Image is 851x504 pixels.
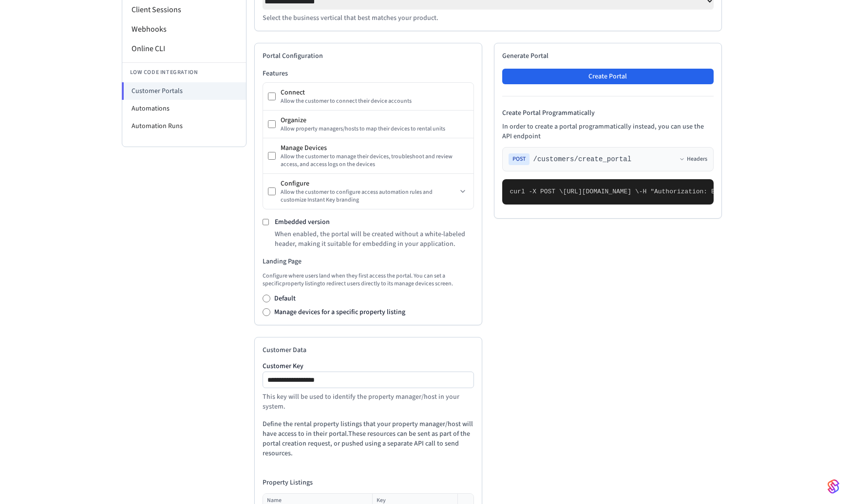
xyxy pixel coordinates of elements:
h3: Features [263,69,474,78]
p: Define the rental property listings that your property manager/host will have access to in their ... [263,419,474,458]
li: Online CLI [122,39,246,58]
button: Headers [679,155,707,163]
span: POST [509,153,530,165]
li: Automation Runs [122,117,246,135]
li: Automations [122,100,246,117]
p: Select the business vertical that best matches your product. [263,13,714,23]
div: Allow property managers/hosts to map their devices to rental units [281,125,469,133]
span: -H "Authorization: Bearer seam_api_key_123456" \ [639,188,821,195]
h2: Customer Data [263,345,474,355]
div: Manage Devices [281,143,469,153]
label: Default [274,294,296,303]
h4: Create Portal Programmatically [502,108,714,118]
p: This key will be used to identify the property manager/host in your system. [263,392,474,411]
span: /customers/create_portal [533,154,632,164]
h2: Generate Portal [502,51,714,61]
h2: Portal Configuration [263,51,474,61]
div: Connect [281,88,469,97]
li: Low Code Integration [122,62,246,82]
li: Customer Portals [122,82,246,100]
div: Allow the customer to connect their device accounts [281,97,469,105]
label: Customer Key [263,363,474,370]
label: Embedded version [275,217,330,227]
span: [URL][DOMAIN_NAME] \ [563,188,639,195]
label: Manage devices for a specific property listing [274,307,405,317]
h4: Property Listings [263,478,474,487]
span: curl -X POST \ [510,188,563,195]
div: Organize [281,115,469,125]
p: When enabled, the portal will be created without a white-labeled header, making it suitable for e... [275,229,474,249]
img: SeamLogoGradient.69752ec5.svg [828,479,839,494]
p: In order to create a portal programmatically instead, you can use the API endpoint [502,122,714,141]
div: Allow the customer to configure access automation rules and customize Instant Key branding [281,188,457,204]
li: Webhooks [122,19,246,39]
div: Configure [281,179,457,188]
button: Create Portal [502,69,714,84]
h3: Landing Page [263,257,474,266]
div: Allow the customer to manage their devices, troubleshoot and review access, and access logs on th... [281,153,469,168]
p: Configure where users land when they first access the portal. You can set a specific property lis... [263,272,474,288]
